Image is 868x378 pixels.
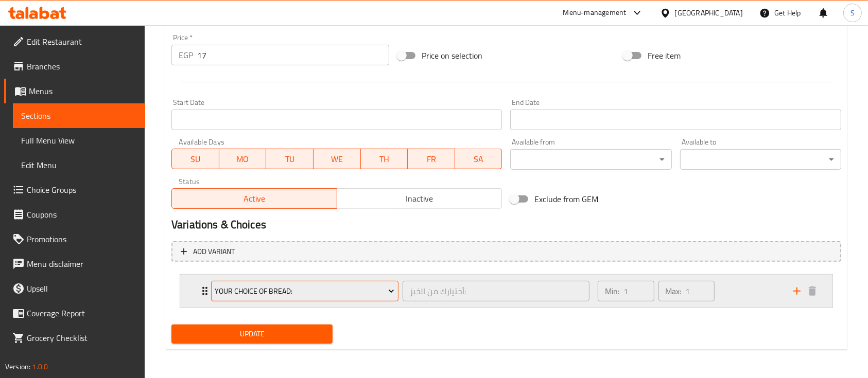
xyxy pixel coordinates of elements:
a: Full Menu View [13,128,145,153]
a: Coverage Report [4,301,145,326]
span: 1.0.0 [32,360,48,373]
span: Update [180,328,324,340]
button: FR [408,149,455,169]
span: Exclude from GEM [534,193,598,205]
span: S [850,7,855,19]
div: Expand [180,275,832,308]
a: Promotions [4,227,145,251]
div: ​ [680,149,841,170]
li: Expand [171,270,841,312]
span: Menu disclaimer [27,258,137,270]
span: Coverage Report [27,307,137,319]
button: Active [171,188,337,209]
button: SU [171,149,219,169]
button: Inactive [337,188,502,209]
button: TU [266,149,314,169]
span: FR [412,152,451,167]
button: add [789,283,805,299]
button: TH [361,149,408,169]
span: Edit Restaurant [27,35,137,48]
span: Promotions [27,233,137,245]
span: Upsell [27,282,137,295]
span: SU [176,152,215,167]
span: Coupons [27,208,137,221]
span: Version: [5,360,30,373]
span: Active [176,191,333,206]
h2: Variations & Choices [171,217,841,232]
button: Your Choice Of Bread: [211,281,398,301]
span: Price on selection [422,49,482,62]
div: Menu-management [563,7,627,19]
span: WE [318,152,357,167]
p: EGP [179,49,193,61]
a: Edit Menu [13,153,145,177]
span: TH [365,152,404,167]
button: WE [314,149,361,169]
a: Upsell [4,276,145,301]
button: Add variant [171,241,841,262]
span: TU [270,152,309,167]
span: Your Choice Of Bread: [215,285,394,298]
button: SA [455,149,502,169]
span: Add variant [193,245,235,258]
div: [GEOGRAPHIC_DATA] [675,7,743,19]
span: MO [223,152,263,167]
a: Menu disclaimer [4,251,145,276]
a: Grocery Checklist [4,326,145,350]
span: Free item [648,49,681,62]
span: Inactive [341,191,498,206]
a: Branches [4,54,145,79]
div: ​ [510,149,671,170]
span: Choice Groups [27,184,137,196]
span: Full Menu View [21,134,137,147]
button: delete [805,283,820,299]
span: Grocery Checklist [27,332,137,344]
button: MO [219,149,267,169]
input: Please enter price [197,45,389,65]
span: SA [459,152,498,167]
p: Max: [666,285,682,297]
a: Coupons [4,202,145,227]
span: Branches [27,60,137,73]
a: Edit Restaurant [4,29,145,54]
span: Menus [29,85,137,97]
a: Menus [4,79,145,103]
button: Update [171,325,333,344]
span: Sections [21,110,137,122]
a: Sections [13,103,145,128]
p: Min: [605,285,619,297]
a: Choice Groups [4,177,145,202]
span: Edit Menu [21,159,137,171]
